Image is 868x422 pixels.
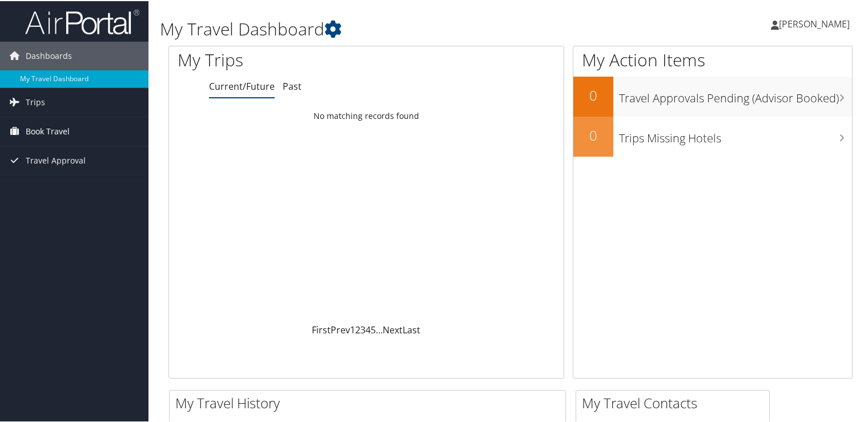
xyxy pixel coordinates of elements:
[209,79,275,91] a: Current/Future
[312,323,331,335] a: First
[169,105,564,125] td: No matching records found
[175,392,565,412] h2: My Travel History
[160,16,628,40] h1: My Travel Dashboard
[573,125,613,144] h2: 0
[573,85,613,104] h2: 0
[26,116,70,145] span: Book Travel
[619,124,852,145] h3: Trips Missing Hotels
[376,323,383,335] span: …
[360,323,365,335] a: 3
[403,323,420,335] a: Last
[573,75,852,116] a: 0Travel Approvals Pending (Advisor Booked)
[178,47,391,71] h1: My Trips
[371,323,376,335] a: 5
[365,323,371,335] a: 4
[771,6,861,40] a: [PERSON_NAME]
[26,145,86,174] span: Travel Approval
[26,41,72,69] span: Dashboards
[25,7,139,34] img: airportal-logo.png
[355,323,360,335] a: 2
[573,116,852,156] a: 0Trips Missing Hotels
[619,83,852,105] h3: Travel Approvals Pending (Advisor Booked)
[573,47,852,71] h1: My Action Items
[26,87,45,116] span: Trips
[350,323,355,335] a: 1
[779,17,850,29] span: [PERSON_NAME]
[383,323,403,335] a: Next
[283,79,302,91] a: Past
[331,323,350,335] a: Prev
[582,392,769,412] h2: My Travel Contacts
